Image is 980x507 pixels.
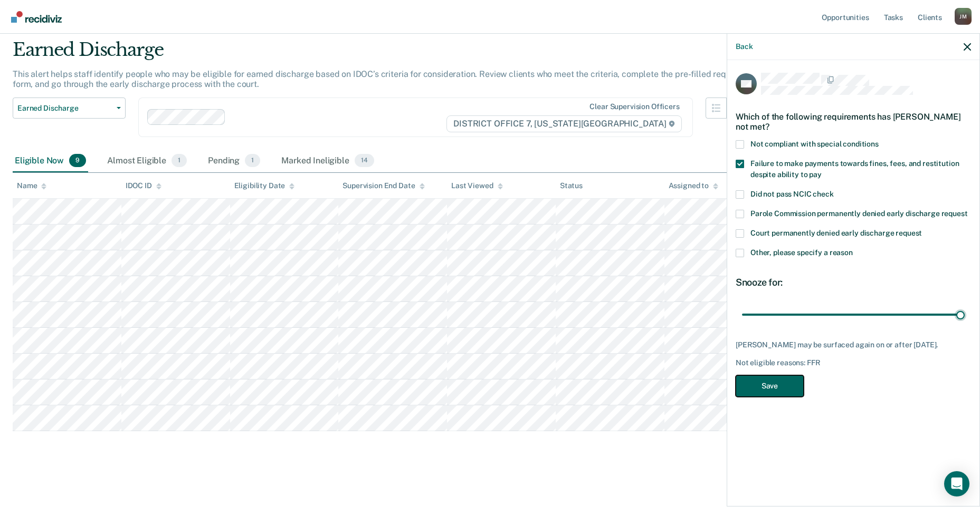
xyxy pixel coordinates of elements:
[451,181,502,190] div: Last Viewed
[944,471,969,496] div: Open Intercom Messenger
[750,140,879,148] span: Not compliant with special conditions
[342,181,424,190] div: Supervision End Date
[955,8,972,25] div: J M
[13,150,88,173] div: Eligible Now
[750,159,959,179] span: Failure to make payments towards fines, fees, and restitution despite ability to pay
[669,181,718,190] div: Assigned to
[750,229,922,237] span: Court permanently denied early discharge request
[17,104,112,113] span: Earned Discharge
[736,358,971,367] div: Not eligible reasons: FFR
[206,150,262,173] div: Pending
[105,150,189,173] div: Almost Eligible
[736,277,971,288] div: Snooze for:
[17,181,46,190] div: Name
[736,375,804,397] button: Save
[750,190,834,198] span: Did not pass NCIC check
[736,103,971,140] div: Which of the following requirements has [PERSON_NAME] not met?
[279,150,376,173] div: Marked Ineligible
[736,42,753,51] button: Back
[355,154,374,168] span: 14
[750,248,853,257] span: Other, please specify a reason
[446,115,681,132] span: DISTRICT OFFICE 7, [US_STATE][GEOGRAPHIC_DATA]
[11,11,62,23] img: Recidiviz
[13,39,748,69] div: Earned Discharge
[736,340,971,349] div: [PERSON_NAME] may be surfaced again on or after [DATE].
[234,181,295,190] div: Eligibility Date
[69,154,86,168] span: 9
[750,209,968,218] span: Parole Commission permanently denied early discharge request
[955,8,972,25] button: Profile dropdown button
[589,102,679,111] div: Clear supervision officers
[245,154,260,168] span: 1
[13,69,743,89] p: This alert helps staff identify people who may be eligible for earned discharge based on IDOC’s c...
[172,154,187,168] span: 1
[126,181,161,190] div: IDOC ID
[560,181,583,190] div: Status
